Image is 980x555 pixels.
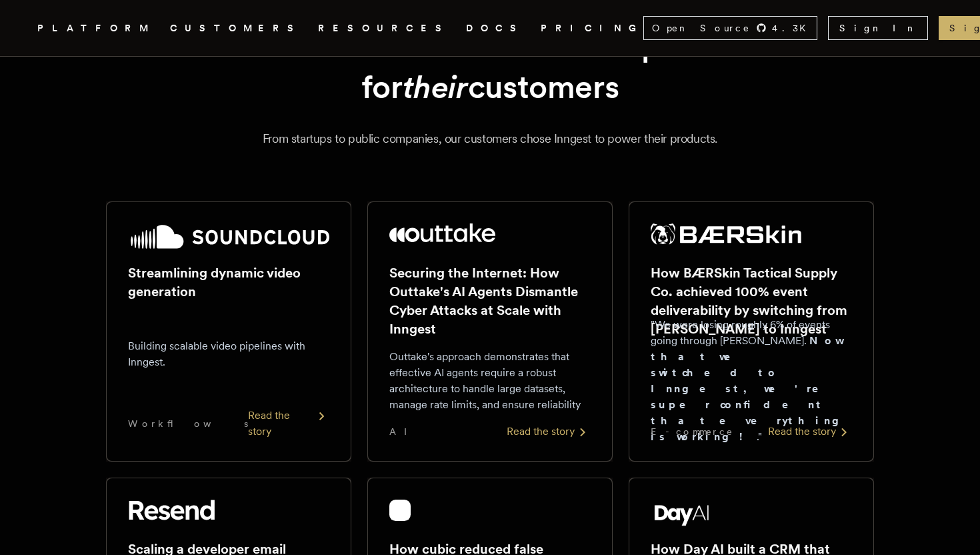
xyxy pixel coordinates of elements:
button: PLATFORM [37,20,154,37]
span: Open Source [652,21,751,35]
a: CUSTOMERS [170,20,302,37]
h2: Securing the Internet: How Outtake's AI Agents Dismantle Cyber Attacks at Scale with Inngest [389,263,591,338]
span: Workflows [128,417,248,430]
p: From startups to public companies, our customers chose Inngest to power their products. [53,129,927,148]
p: Outtake's approach demonstrates that effective AI agents require a robust architecture to handle ... [389,349,591,413]
span: E-commerce [651,425,733,438]
h2: Streamlining dynamic video generation [128,263,329,301]
h1: customers deliver reliable products for customers [138,25,842,108]
span: AI [389,425,419,438]
a: SoundCloud logoStreamlining dynamic video generationBuilding scalable video pipelines with Innges... [106,201,351,462]
a: Outtake logoSecuring the Internet: How Outtake's AI Agents Dismantle Cyber Attacks at Scale with ... [367,201,613,462]
img: Day AI [651,500,713,526]
div: Read the story [248,408,329,440]
a: BÆRSkin Tactical Supply Co. logoHow BÆRSkin Tactical Supply Co. achieved 100% event deliverabilit... [629,201,874,462]
button: RESOURCES [318,20,450,37]
em: their [403,67,468,106]
strong: Now that we switched to Inngest, we're super confident that everything is working! [651,334,849,443]
a: DOCS [466,20,525,37]
img: Outtake [389,223,495,242]
img: cubic [389,500,411,521]
p: "We were losing roughly 6% of events going through [PERSON_NAME]. ." [651,317,852,445]
p: Building scalable video pipelines with Inngest. [128,338,329,370]
a: Sign In [828,16,928,40]
div: Read the story [768,424,852,440]
span: 4.3 K [772,21,814,35]
img: SoundCloud [128,223,329,250]
a: PRICING [541,20,643,37]
img: Resend [128,500,215,521]
h2: How BÆRSkin Tactical Supply Co. achieved 100% event deliverability by switching from [PERSON_NAME... [651,263,852,338]
div: Read the story [507,424,591,440]
img: BÆRSkin Tactical Supply Co. [651,223,801,245]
